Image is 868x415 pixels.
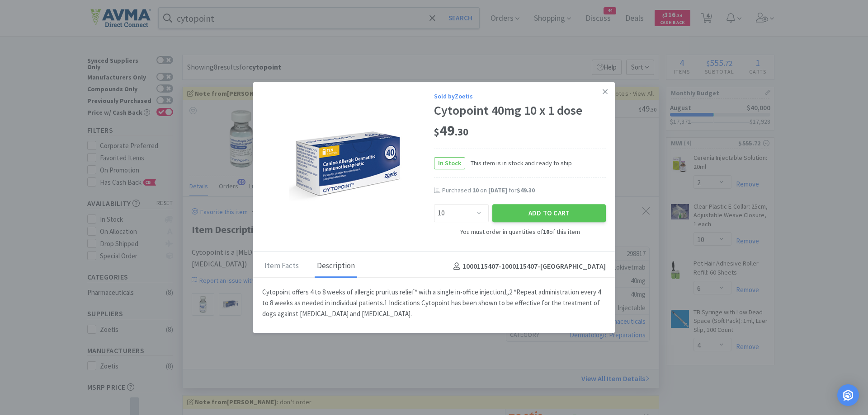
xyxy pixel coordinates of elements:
div: Cytopoint 40mg 10 x 1 dose [434,103,606,118]
img: d68059bb95f34f6ca8f79a017dff92f3_527055.jpeg [289,105,407,223]
button: Add to Cart [492,204,606,222]
div: Item Facts [262,255,301,278]
h4: 1000115407-1000115407 - [GEOGRAPHIC_DATA] [450,261,606,272]
span: . 30 [455,126,468,139]
p: Cytopoint offers 4 to 8 weeks of allergic pruritus relief* with a single in-office injection1,2 *... [262,287,606,319]
span: This item is in stock and ready to ship [465,159,572,168]
span: [DATE] [488,186,507,194]
span: $ [434,126,439,139]
div: You must order in quantities of of this item [434,227,606,237]
span: 49 [434,122,468,140]
strong: 10 [543,228,549,236]
div: Description [315,255,357,278]
span: In Stock [434,158,465,169]
div: Open Intercom Messenger [837,384,859,406]
div: Sold by Zoetis [434,91,606,101]
span: 10 [472,186,479,194]
div: Purchased on for [442,186,606,195]
span: $49.30 [517,186,535,194]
